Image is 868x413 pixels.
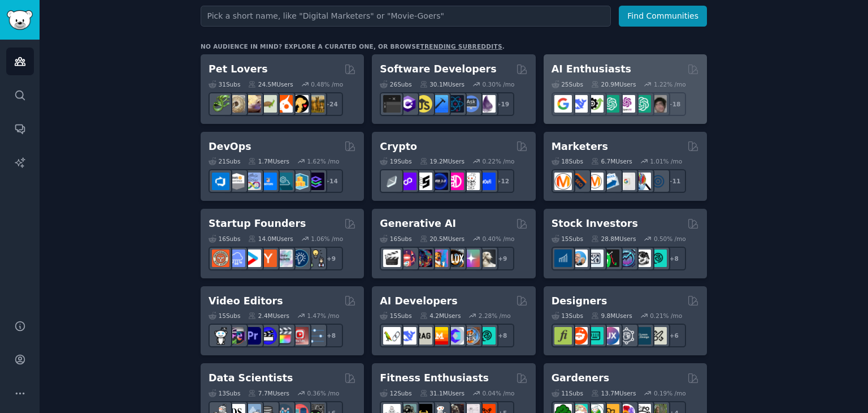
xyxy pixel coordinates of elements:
img: DreamBooth [478,249,496,267]
div: 1.62 % /mo [307,157,340,165]
div: 15 Sub s [380,312,411,320]
img: Trading [602,249,619,267]
div: + 9 [491,247,514,270]
h2: Fitness Enthusiasts [380,371,489,385]
img: chatgpt_prompts_ [633,95,651,113]
img: csharp [399,95,416,113]
div: 6.7M Users [591,157,632,165]
div: 0.04 % /mo [483,389,515,397]
img: content_marketing [554,173,572,190]
div: 26 Sub s [380,80,411,88]
div: + 19 [491,92,514,116]
img: Docker_DevOps [244,173,261,190]
div: + 6 [662,324,686,347]
h2: Startup Founders [209,217,306,231]
div: 25 Sub s [552,80,583,88]
div: 12 Sub s [380,389,411,397]
h2: Video Editors [209,294,283,308]
img: VideoEditors [259,327,277,345]
h2: Crypto [380,140,417,154]
img: Emailmarketing [602,173,619,190]
img: DeepSeek [570,95,588,113]
div: 7.7M Users [248,389,289,397]
img: Rag [415,327,432,345]
img: AWS_Certified_Experts [228,173,245,190]
img: starryai [462,249,480,267]
img: growmybusiness [307,249,324,267]
h2: AI Enthusiasts [552,62,631,76]
div: 1.22 % /mo [654,80,686,88]
div: + 12 [491,169,514,193]
img: elixir [478,95,496,113]
img: iOSProgramming [431,95,448,113]
img: userexperience [618,327,635,345]
h2: Generative AI [380,217,456,231]
div: + 18 [662,92,686,116]
div: 31 Sub s [209,80,240,88]
div: 0.40 % /mo [483,235,515,243]
img: OpenAIDev [618,95,635,113]
div: 13.7M Users [591,389,636,397]
img: dividends [554,249,572,267]
img: dalle2 [399,249,416,267]
img: premiere [244,327,261,345]
img: sdforall [431,249,448,267]
img: indiehackers [275,249,293,267]
img: googleads [618,173,635,190]
div: + 14 [319,169,343,193]
img: software [383,95,401,113]
img: MarketingResearch [633,173,651,190]
h2: Pet Lovers [209,62,268,76]
img: OnlineMarketing [649,173,667,190]
div: 1.06 % /mo [311,235,343,243]
img: logodesign [570,327,588,345]
img: UI_Design [586,327,604,345]
img: AItoolsCatalog [586,95,604,113]
img: UX_Design [649,327,667,345]
img: gopro [212,327,229,345]
img: technicalanalysis [649,249,667,267]
img: PetAdvice [291,95,309,113]
div: 13 Sub s [209,389,240,397]
div: 0.36 % /mo [307,389,340,397]
div: 0.48 % /mo [311,80,343,88]
img: ArtificalIntelligence [649,95,667,113]
div: 16 Sub s [380,235,411,243]
div: 28.8M Users [591,235,636,243]
div: + 8 [491,324,514,347]
h2: Gardeners [552,371,610,385]
img: ycombinator [259,249,277,267]
div: 14.0M Users [248,235,293,243]
img: finalcutpro [275,327,293,345]
img: azuredevops [212,173,229,190]
div: 19 Sub s [380,157,411,165]
div: 0.22 % /mo [483,157,515,165]
img: cockatiel [275,95,293,113]
div: 11 Sub s [552,389,583,397]
div: 9.8M Users [591,312,632,320]
div: 21 Sub s [209,157,240,165]
img: learnjavascript [415,95,432,113]
div: 20.5M Users [420,235,465,243]
img: DevOpsLinks [259,173,277,190]
img: web3 [431,173,448,190]
h2: Software Developers [380,62,496,76]
img: LangChain [383,327,401,345]
img: StocksAndTrading [618,249,635,267]
div: 15 Sub s [209,312,240,320]
img: aivideo [383,249,401,267]
img: swingtrading [633,249,651,267]
div: 30.1M Users [420,80,465,88]
div: 19.2M Users [420,157,465,165]
h2: Stock Investors [552,217,638,231]
img: editors [228,327,245,345]
div: + 8 [662,247,686,270]
img: Youtubevideo [291,327,309,345]
img: EntrepreneurRideAlong [212,249,229,267]
div: 1.01 % /mo [650,157,682,165]
img: GoogleGeminiAI [554,95,572,113]
h2: Designers [552,294,607,308]
a: trending subreddits [420,43,502,50]
img: defiblockchain [446,173,464,190]
h2: AI Developers [380,294,457,308]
